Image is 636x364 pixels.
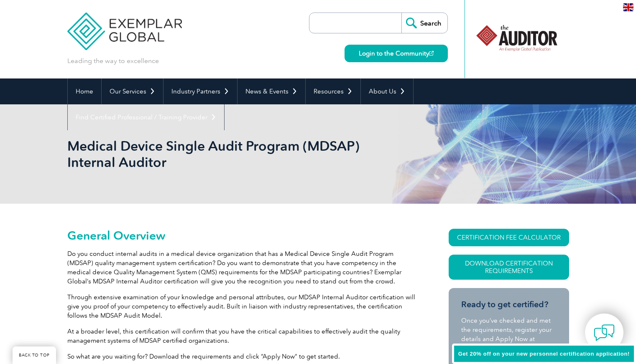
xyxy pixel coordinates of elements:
a: BACK TO TOP [13,346,56,364]
a: Resources [306,78,360,104]
input: Search [401,13,447,33]
h3: Ready to get certified? [461,299,557,310]
img: open_square.png [429,51,434,56]
a: Find Certified Professional / Training Provider [68,104,224,130]
a: About Us [361,78,413,104]
a: CERTIFICATION FEE CALCULATOR [449,229,569,246]
a: Our Services [102,78,163,104]
span: Get 20% off on your new personnel certification application! [458,351,630,357]
a: Home [68,78,101,104]
img: en [623,3,633,11]
a: News & Events [238,78,305,104]
p: Once you’ve checked and met the requirements, register your details and Apply Now at [461,316,557,344]
p: Do you conduct internal audits in a medical device organization that has a Medical Device Single ... [67,249,419,286]
a: Industry Partners [163,78,237,104]
p: So what are you waiting for? Download the requirements and click “Apply Now” to get started. [67,352,419,361]
p: At a broader level, this certification will confirm that you have the critical capabilities to ef... [67,327,419,345]
p: Leading the way to excellence [67,56,159,66]
h2: General Overview [67,229,419,242]
p: Through extensive examination of your knowledge and personal attributes, our MDSAP Internal Audit... [67,293,419,320]
a: Login to the Community [345,45,448,62]
img: contact-chat.png [594,322,615,343]
h1: Medical Device Single Audit Program (MDSAP) Internal Auditor [67,138,388,170]
a: Download Certification Requirements [449,255,569,280]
